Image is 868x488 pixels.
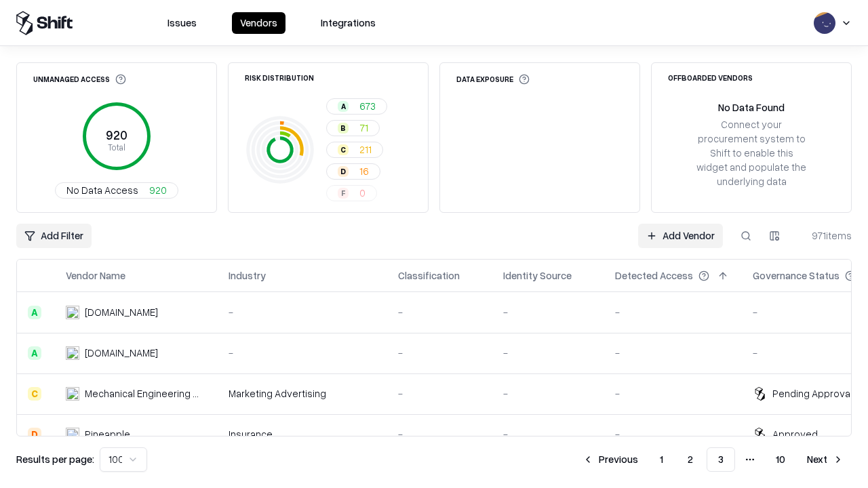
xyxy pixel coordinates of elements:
div: - [503,346,593,360]
button: Previous [574,447,646,472]
div: - [229,346,376,360]
div: Connect your procurement system to Shift to enable this widget and populate the underlying data [695,117,808,189]
button: 10 [765,447,796,472]
div: - [229,305,376,319]
div: Approved [772,427,818,441]
div: Industry [229,268,266,283]
div: C [338,144,349,155]
div: Pineapple [85,427,130,441]
div: - [398,305,481,319]
div: - [615,346,731,360]
span: 673 [359,99,376,113]
button: 1 [649,447,674,472]
div: - [615,427,731,441]
button: No Data Access920 [55,182,178,199]
div: D [338,166,349,177]
div: [DOMAIN_NAME] [85,305,158,319]
div: Offboarded Vendors [668,74,753,81]
button: A673 [326,98,387,115]
div: - [615,386,731,401]
button: Vendors [232,12,285,34]
img: automat-it.com [66,306,79,319]
div: - [503,427,593,441]
button: C211 [326,142,383,158]
tspan: Total [108,142,125,152]
div: Unmanaged Access [33,74,126,85]
span: 71 [359,121,368,135]
button: 2 [677,447,704,472]
div: A [28,346,41,360]
div: - [615,305,731,319]
div: Governance Status [753,268,840,283]
tspan: 920 [106,127,127,142]
nav: pagination [574,447,852,472]
div: B [338,123,349,134]
div: D [28,428,41,441]
span: 920 [149,183,167,197]
div: Detected Access [615,268,693,283]
div: 971 items [797,228,852,243]
div: Data Exposure [456,74,530,85]
div: - [398,346,481,360]
div: A [338,101,349,112]
div: Vendor Name [66,268,125,283]
div: - [503,305,593,319]
div: A [28,306,41,319]
div: No Data Found [718,100,785,115]
div: Marketing Advertising [229,386,376,401]
div: - [398,427,481,441]
a: Add Vendor [638,224,723,248]
span: 16 [359,164,369,178]
div: Pending Approval [772,386,852,401]
img: madisonlogic.com [66,346,79,360]
div: Classification [398,268,460,283]
button: Add Filter [16,224,92,248]
img: Pineapple [66,428,79,441]
button: Issues [159,12,205,34]
span: 211 [359,142,372,157]
div: Insurance [229,427,376,441]
div: C [28,387,41,401]
p: Results per page: [16,452,94,466]
div: [DOMAIN_NAME] [85,346,158,360]
button: B71 [326,120,380,136]
button: Next [799,447,852,472]
button: Integrations [313,12,384,34]
img: Mechanical Engineering World [66,387,79,401]
div: - [398,386,481,401]
button: 3 [707,447,735,472]
span: No Data Access [66,183,138,197]
div: Identity Source [503,268,572,283]
div: Mechanical Engineering World [85,386,207,401]
div: - [503,386,593,401]
button: D16 [326,163,380,180]
div: Risk Distribution [245,74,314,81]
